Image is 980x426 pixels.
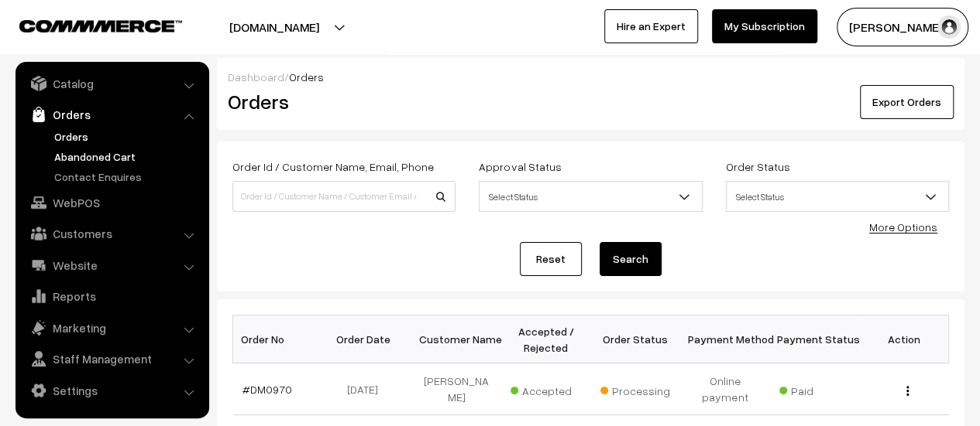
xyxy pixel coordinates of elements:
[591,315,681,363] th: Order Status
[600,379,678,399] span: Processing
[19,251,204,279] a: Website
[19,15,155,34] a: COMMMERCE
[501,315,591,363] th: Accepted / Rejected
[860,85,954,119] button: Export Orders
[727,183,948,210] span: Select Status
[50,148,204,165] a: Abandoned Cart
[906,386,909,396] img: Menu
[50,128,204,145] a: Orders
[600,242,662,276] button: Search
[19,282,204,310] a: Reports
[479,181,702,212] span: Select Status
[726,181,949,212] span: Select Status
[511,379,588,399] span: Accepted
[233,315,323,363] th: Order No
[175,8,373,46] button: [DOMAIN_NAME]
[289,70,324,83] span: Orders
[322,363,412,415] td: [DATE]
[680,363,770,415] td: Online payment
[19,345,204,373] a: Staff Management
[779,379,857,399] span: Paid
[19,70,204,97] a: Catalog
[412,363,502,415] td: [PERSON_NAME]
[242,383,292,396] a: #DM0970
[228,69,954,85] div: /
[232,158,434,175] label: Order Id / Customer Name, Email, Phone
[19,220,204,247] a: Customers
[869,220,937,233] a: More Options
[937,15,961,39] img: user
[19,101,204,128] a: Orders
[770,315,860,363] th: Payment Status
[604,9,698,43] a: Hire an Expert
[19,20,182,32] img: COMMMERCE
[19,377,204,404] a: Settings
[228,70,284,83] a: Dashboard
[322,315,412,363] th: Order Date
[837,8,968,46] button: [PERSON_NAME]
[19,314,204,342] a: Marketing
[232,181,456,212] input: Order Id / Customer Name / Customer Email / Customer Phone
[19,189,204,216] a: WebPOS
[480,183,701,210] span: Select Status
[412,315,502,363] th: Customer Name
[680,315,770,363] th: Payment Method
[50,169,204,185] a: Contact Enquires
[859,315,949,363] th: Action
[479,158,561,175] label: Approval Status
[726,158,790,175] label: Order Status
[520,242,582,276] a: Reset
[228,90,454,114] h2: Orders
[712,9,817,43] a: My Subscription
